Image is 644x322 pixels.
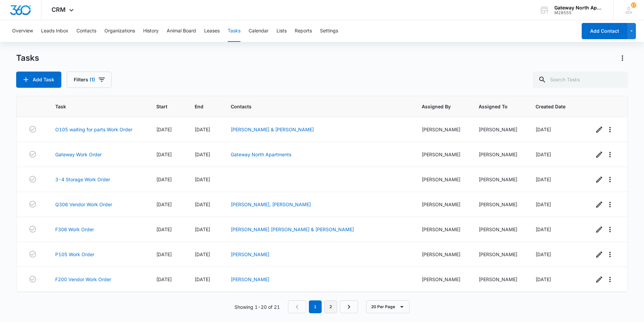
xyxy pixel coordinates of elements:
span: [DATE] [195,152,210,157]
span: Contacts [231,103,396,110]
span: [DATE] [536,226,551,232]
span: (1) [90,77,95,82]
button: Calendar [249,20,268,42]
input: Search Tasks [533,72,628,88]
a: F200 Vendor Work Order [55,276,111,283]
span: [DATE] [536,251,551,257]
span: [DATE] [195,226,210,232]
button: Filters(1) [67,72,111,88]
div: [PERSON_NAME] [479,151,519,158]
button: Add Task [16,72,61,88]
span: Task [55,103,130,110]
span: [DATE] [195,276,210,282]
a: Next Page [340,300,358,313]
button: Add Contact [582,23,627,39]
button: Animal Board [167,20,196,42]
div: [PERSON_NAME] [479,201,519,208]
span: [DATE] [156,202,172,207]
button: Settings [320,20,338,42]
button: Tasks [228,20,240,42]
span: [DATE] [156,276,172,282]
span: CRM [52,6,66,13]
span: [DATE] [156,127,172,132]
h1: Tasks [16,53,39,63]
span: [DATE] [195,251,210,257]
a: 3-4 Storage Work Order [55,176,110,183]
a: Page 2 [324,300,337,313]
a: [PERSON_NAME] & [PERSON_NAME] [231,127,314,132]
a: F306 Work Order [55,226,94,233]
div: account id [554,10,604,15]
span: [DATE] [536,202,551,207]
button: Actions [617,53,628,63]
p: Showing 1-20 of 21 [234,303,280,311]
span: [DATE] [156,152,172,157]
div: [PERSON_NAME] [422,251,462,258]
span: 17 [631,2,636,8]
span: [DATE] [536,127,551,132]
button: Leases [204,20,220,42]
div: [PERSON_NAME] [422,151,462,158]
span: [DATE] [195,177,210,182]
span: [DATE] [536,152,551,157]
button: Contacts [76,20,96,42]
div: [PERSON_NAME] [422,201,462,208]
div: notifications count [631,2,636,8]
a: O105 waiting for parts Work Order [55,126,132,133]
a: Gateway Work Order [55,151,102,158]
button: 20 Per Page [366,300,410,313]
span: [DATE] [195,202,210,207]
div: [PERSON_NAME] [422,176,462,183]
a: [PERSON_NAME] [231,251,269,257]
div: [PERSON_NAME] [479,276,519,283]
em: 1 [309,300,322,313]
div: [PERSON_NAME] [422,226,462,233]
div: [PERSON_NAME] [479,226,519,233]
a: Gateway North Apartments [231,152,291,157]
a: P105 Work Order [55,251,94,258]
span: [DATE] [536,276,551,282]
a: [PERSON_NAME] [PERSON_NAME] & [PERSON_NAME] [231,226,354,232]
button: Organizations [104,20,135,42]
div: [PERSON_NAME] [479,251,519,258]
span: [DATE] [156,251,172,257]
button: Overview [12,20,33,42]
nav: Pagination [288,300,358,313]
span: [DATE] [156,177,172,182]
a: Q306 Vendor Work Order [55,201,112,208]
span: Created Date [536,103,568,110]
span: Assigned By [422,103,453,110]
div: [PERSON_NAME] [479,176,519,183]
a: [PERSON_NAME] [231,276,269,282]
span: Assigned To [479,103,510,110]
div: [PERSON_NAME] [422,276,462,283]
button: Lists [277,20,287,42]
button: Leads Inbox [41,20,68,42]
span: [DATE] [536,177,551,182]
span: [DATE] [156,226,172,232]
div: [PERSON_NAME] [422,126,462,133]
div: [PERSON_NAME] [479,126,519,133]
a: [PERSON_NAME], [PERSON_NAME] [231,202,311,207]
button: Reports [295,20,312,42]
div: account name [554,5,604,10]
button: History [143,20,159,42]
span: End [195,103,205,110]
span: Start [156,103,169,110]
span: [DATE] [195,127,210,132]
